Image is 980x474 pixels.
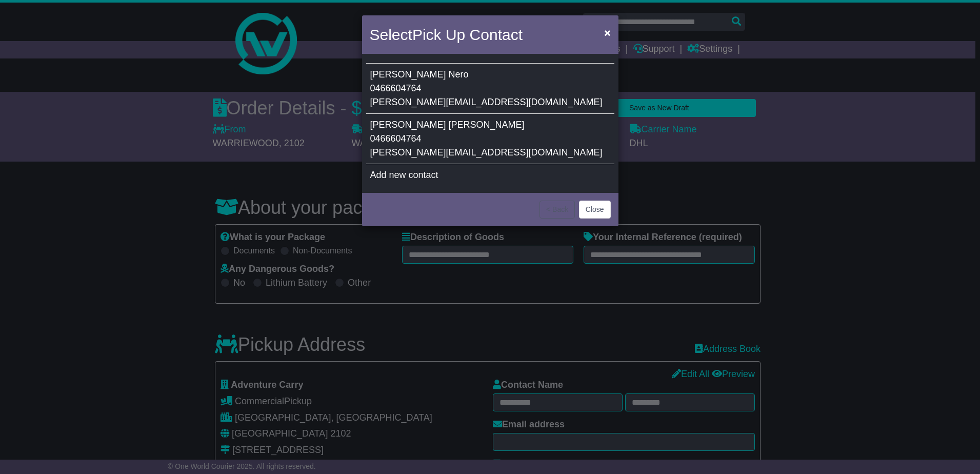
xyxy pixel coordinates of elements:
[370,147,603,157] span: [PERSON_NAME][EMAIL_ADDRESS][DOMAIN_NAME]
[370,69,446,80] span: [PERSON_NAME]
[599,22,615,43] button: Close
[370,170,438,180] span: Add new contact
[449,120,525,130] span: [PERSON_NAME]
[449,69,469,80] span: Nero
[370,133,422,144] span: 0466604764
[579,201,611,219] button: Close
[370,120,446,130] span: [PERSON_NAME]
[370,23,523,46] h4: Select
[412,26,465,43] span: Pick Up
[539,201,575,219] button: < Back
[470,26,523,43] span: Contact
[604,27,610,38] span: ×
[370,97,603,107] span: [PERSON_NAME][EMAIL_ADDRESS][DOMAIN_NAME]
[370,83,422,93] span: 0466604764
